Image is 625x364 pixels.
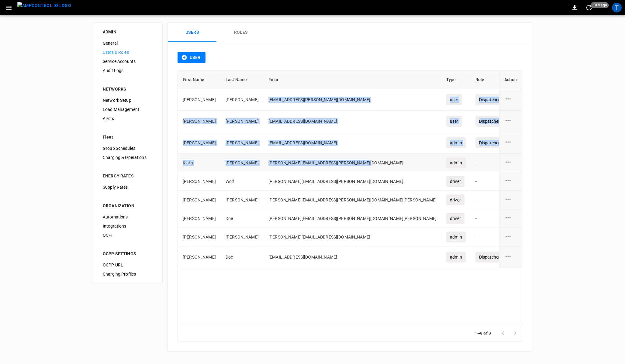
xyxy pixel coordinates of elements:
div: OCPP SETTINGS [103,251,153,257]
td: [PERSON_NAME] [221,191,264,209]
td: - [471,209,532,228]
p: 1–9 of 9 [475,330,491,336]
div: NETWORKS [103,86,153,92]
td: [PERSON_NAME] [178,111,221,132]
div: Automations [98,212,157,221]
div: user action options [504,214,517,223]
th: Action [499,71,522,89]
td: [PERSON_NAME] [178,172,221,191]
div: Charging Profiles [98,270,157,279]
td: [PERSON_NAME] [221,132,264,154]
td: [PERSON_NAME] [221,228,264,246]
div: profile-icon [612,3,622,12]
span: Integrations [103,223,153,229]
div: user [446,94,462,105]
span: General [103,40,153,46]
div: driver [446,176,464,187]
td: - [471,228,532,246]
td: [PERSON_NAME] [178,132,221,154]
div: Dispatcher (White Ltd.) [475,94,527,105]
th: Type [441,71,471,89]
td: Klara [178,154,221,172]
div: admin [446,252,466,263]
div: user action options [504,95,517,104]
div: Alerts [98,114,157,123]
td: [PERSON_NAME] [221,111,264,132]
span: Group Schedules [103,145,153,152]
div: Group Schedules [98,144,157,153]
span: Users & Roles [103,49,153,56]
div: admin [446,157,466,168]
span: Network Setup [103,97,153,104]
td: [PERSON_NAME][EMAIL_ADDRESS][PERSON_NAME][DOMAIN_NAME][PERSON_NAME] [264,191,441,209]
th: Last Name [221,71,264,89]
div: Dispatcher (Black Ltd.) [475,116,527,127]
div: General [98,39,157,48]
div: Users & Roles [98,48,157,57]
div: Charging & Operations [98,153,157,162]
button: Roles [216,23,265,42]
div: user action options [504,138,517,147]
td: [EMAIL_ADDRESS][DOMAIN_NAME] [264,246,441,268]
td: [PERSON_NAME][EMAIL_ADDRESS][PERSON_NAME][DOMAIN_NAME][PERSON_NAME] [264,209,441,228]
td: [PERSON_NAME] [178,191,221,209]
td: [PERSON_NAME][EMAIL_ADDRESS][PERSON_NAME][DOMAIN_NAME] [264,172,441,191]
div: Network Setup [98,96,157,105]
div: Supply Rates [98,183,157,192]
td: [PERSON_NAME] [178,246,221,268]
span: Automations [103,214,153,220]
th: First Name [178,71,221,89]
img: ampcontrol.io logo [17,2,71,9]
div: user action options [504,232,517,242]
div: Load Management [98,105,157,114]
td: Doe [221,246,264,268]
span: Charging & Operations [103,154,153,161]
div: Audit Logs [98,66,157,75]
td: - [471,191,532,209]
div: ENERGY RATES [103,173,153,179]
button: User [178,52,205,63]
th: Email [264,71,441,89]
span: OCPP URL [103,262,153,268]
td: [PERSON_NAME] [178,89,221,111]
div: OCPI [98,231,157,240]
div: user action options [504,195,517,204]
span: Charging Profiles [103,271,153,277]
span: Service Accounts [103,58,153,65]
span: 10 s ago [591,2,609,8]
div: Integrations [98,221,157,231]
div: Service Accounts [98,57,157,66]
td: [EMAIL_ADDRESS][DOMAIN_NAME] [264,132,441,154]
div: user action options [504,117,517,126]
div: Dispatcher [475,137,504,148]
div: user [446,116,462,127]
span: Supply Rates [103,184,153,191]
div: user action options [504,252,517,262]
div: driver [446,213,464,224]
td: Wolf [221,172,264,191]
td: [PERSON_NAME] [221,89,264,111]
td: [PERSON_NAME][EMAIL_ADDRESS][DOMAIN_NAME] [264,228,441,246]
td: [EMAIL_ADDRESS][PERSON_NAME][DOMAIN_NAME] [264,89,441,111]
button: Users [168,23,216,42]
td: - [471,154,532,172]
div: Dispatcher (Black Ltd.) [475,252,527,263]
div: OCPP URL [98,260,157,270]
button: set refresh interval [584,3,594,12]
td: Doe [221,209,264,228]
table: users-table [178,71,587,268]
td: - [471,172,532,191]
th: Role [471,71,532,89]
div: ORGANIZATION [103,203,153,209]
div: user action options [504,177,517,186]
span: Load Management [103,106,153,113]
span: OCPI [103,232,153,239]
td: [PERSON_NAME] [221,154,264,172]
td: [PERSON_NAME] [178,209,221,228]
div: Fleet [103,134,153,140]
td: [PERSON_NAME][EMAIL_ADDRESS][PERSON_NAME][DOMAIN_NAME] [264,154,441,172]
td: [PERSON_NAME] [178,228,221,246]
div: admin [446,137,466,148]
div: admin [446,232,466,242]
div: ADMIN [103,29,153,35]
